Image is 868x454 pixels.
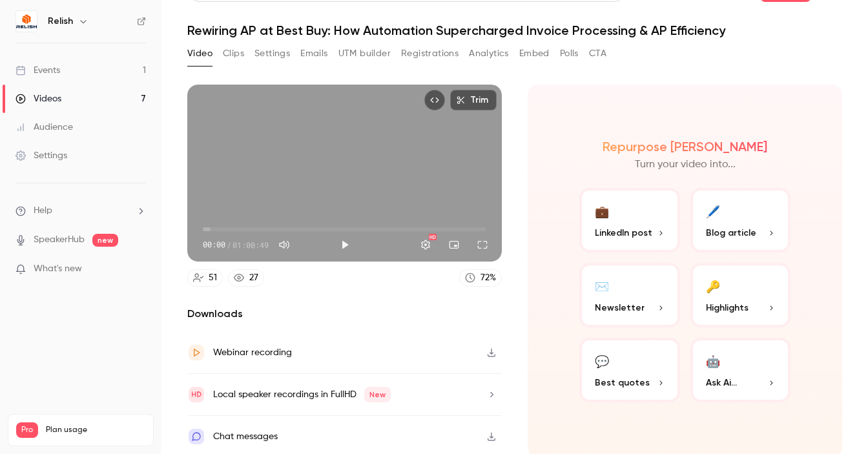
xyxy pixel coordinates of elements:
div: 🔑 [706,276,720,296]
span: 00:00 [203,239,225,251]
div: 🤖 [706,351,720,371]
span: Plan usage [46,425,145,435]
span: Help [34,204,52,218]
a: SpeakerHub [34,233,85,247]
div: Audience [15,121,73,134]
button: Embed video [424,90,445,110]
div: 27 [249,271,258,285]
h2: Repurpose [PERSON_NAME] [603,139,767,154]
div: 00:00 [203,239,269,251]
button: CTA [589,43,606,64]
button: Trim [450,90,497,110]
div: Settings [15,149,67,162]
span: Pro [16,422,38,438]
div: 💼 [595,201,609,221]
span: / [227,239,231,251]
span: LinkedIn post [595,226,652,240]
div: Chat messages [213,429,278,444]
button: Analytics [469,43,509,64]
button: 💼LinkedIn post [579,188,680,253]
span: Blog article [706,226,756,240]
span: What's new [34,262,82,276]
button: Embed [519,43,550,64]
button: Emails [300,43,327,64]
div: ✉️ [595,276,609,296]
span: Highlights [706,301,749,315]
div: 72 % [480,271,496,285]
button: Turn on miniplayer [441,232,467,258]
button: Full screen [470,232,495,258]
div: Events [15,64,60,77]
div: Local speaker recordings in FullHD [213,387,391,402]
span: Newsletter [595,301,645,315]
span: Ask Ai... [706,376,737,389]
h6: Relish [48,15,73,28]
button: UTM builder [338,43,391,64]
span: Best quotes [595,376,650,389]
img: Relish [16,11,37,32]
button: Settings [254,43,290,64]
button: Registrations [401,43,459,64]
div: Videos [15,92,61,105]
h2: Downloads [187,306,502,322]
button: Polls [560,43,579,64]
button: Clips [223,43,244,64]
a: 27 [228,269,264,287]
a: 51 [187,269,223,287]
button: ✉️Newsletter [579,263,680,327]
button: 🤖Ask Ai... [690,338,791,402]
div: Webinar recording [213,345,292,360]
div: 💬 [595,351,609,371]
div: 🖊️ [706,201,720,221]
button: 💬Best quotes [579,338,680,402]
a: 72% [459,269,502,287]
button: Play [332,232,358,258]
p: Turn your video into... [635,157,736,172]
button: 🖊️Blog article [690,188,791,253]
div: 51 [209,271,217,285]
li: help-dropdown-opener [15,204,146,218]
button: Video [187,43,212,64]
span: New [364,387,391,402]
span: 01:00:49 [232,239,269,251]
button: Mute [271,232,297,258]
div: HD [429,234,437,240]
button: Settings [413,232,439,258]
h1: Rewiring AP at Best Buy: How Automation Supercharged Invoice Processing & AP Efficiency [187,23,842,38]
iframe: Noticeable Trigger [130,263,146,275]
button: 🔑Highlights [690,263,791,327]
span: new [92,234,118,247]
